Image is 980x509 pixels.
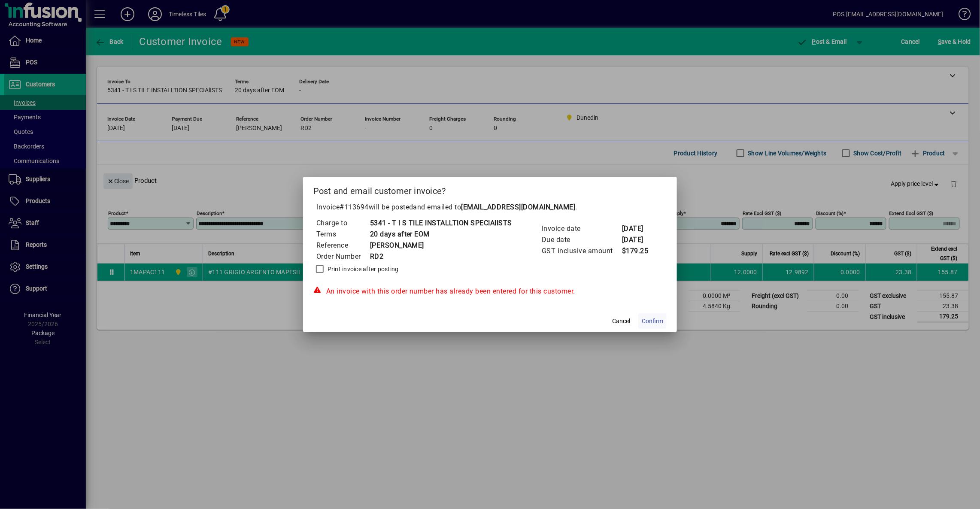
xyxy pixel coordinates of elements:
[622,223,656,234] td: [DATE]
[461,203,576,211] b: [EMAIL_ADDRESS][DOMAIN_NAME]
[642,317,663,326] span: Confirm
[316,229,370,240] td: Terms
[313,202,667,212] p: Invoice will be posted .
[316,218,370,229] td: Charge to
[303,177,677,202] h2: Post and email customer invoice?
[541,245,622,257] td: GST inclusive amount
[326,265,399,273] label: Print invoice after posting
[370,240,513,251] td: [PERSON_NAME]
[313,286,667,297] div: An invoice with this order number has already been entered for this customer.
[340,203,369,211] span: #113694
[316,251,370,262] td: Order Number
[638,313,667,329] button: Confirm
[413,203,576,211] span: and emailed to
[370,218,513,229] td: 5341 - T I S TILE INSTALLTION SPECIAlISTS
[622,234,656,245] td: [DATE]
[622,245,656,257] td: $179.25
[316,240,370,251] td: Reference
[370,251,513,262] td: RD2
[612,317,630,326] span: Cancel
[541,234,622,245] td: Due date
[607,313,635,329] button: Cancel
[370,229,513,240] td: 20 days after EOM
[541,223,622,234] td: Invoice date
